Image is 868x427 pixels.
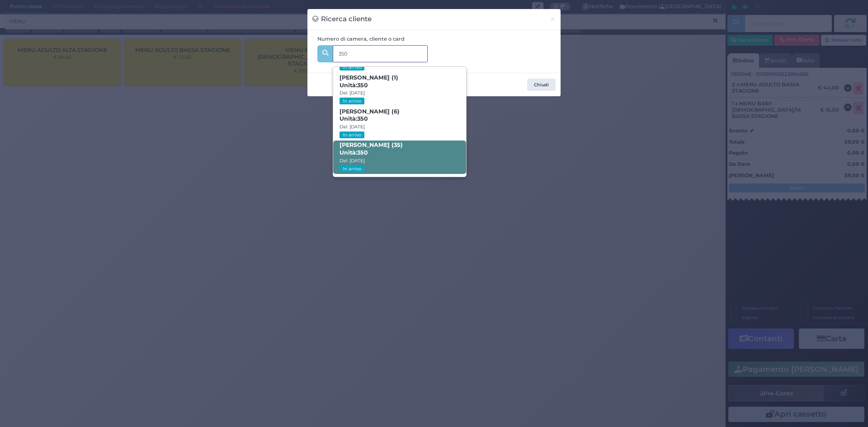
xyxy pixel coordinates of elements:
[340,64,364,70] small: In arrivo
[340,82,368,89] span: Unità:
[357,149,368,156] strong: 350
[340,90,365,96] small: Dal: [DATE]
[527,79,556,91] button: Chiudi
[340,98,364,104] small: In arrivo
[312,14,372,24] h3: Ricerca cliente
[357,115,368,122] strong: 350
[340,124,365,130] small: Dal: [DATE]
[340,141,403,156] b: [PERSON_NAME] (35)
[340,74,398,89] b: [PERSON_NAME] (1)
[357,82,368,89] strong: 350
[340,115,368,123] span: Unità:
[550,14,556,24] span: ×
[333,45,428,62] input: Es. 'Mario Rossi', '220' o '108123234234'
[317,35,405,43] label: Numero di camera, cliente o card
[340,165,364,172] small: In arrivo
[340,158,365,164] small: Dal: [DATE]
[340,108,400,122] b: [PERSON_NAME] (6)
[340,149,368,157] span: Unità:
[340,131,364,138] small: In arrivo
[545,9,561,29] button: Chiudi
